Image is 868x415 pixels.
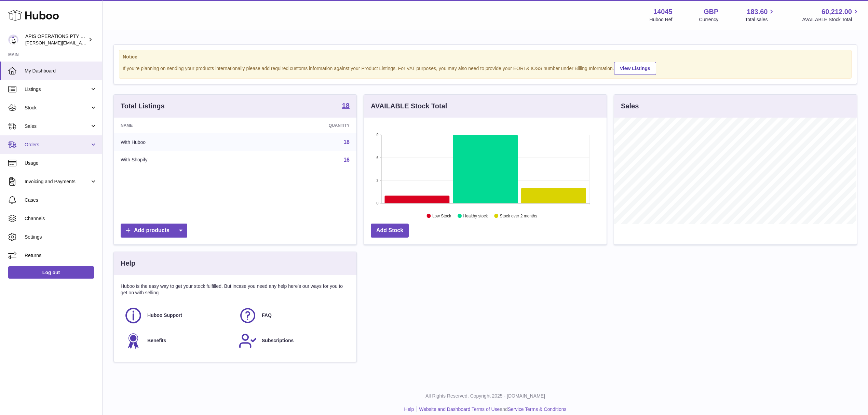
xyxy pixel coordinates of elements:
text: 6 [376,156,378,160]
a: Service Terms & Conditions [508,406,567,412]
a: Add Stock [371,224,409,238]
span: 183.60 [747,7,768,16]
span: Subscriptions [262,337,294,344]
span: Huboo Support [147,312,182,319]
span: Channels [25,215,97,222]
h3: Total Listings [121,102,165,111]
a: 18 [342,102,350,110]
a: Benefits [124,332,232,350]
div: If you're planning on sending your products internationally please add required customs informati... [123,61,848,75]
img: david.ryan@honeyforlife.com.au [8,35,18,45]
span: Stock [25,105,90,111]
span: Total sales [745,16,775,23]
a: Log out [8,266,94,279]
strong: Notice [123,54,848,60]
span: Returns [25,252,97,259]
a: 16 [343,157,350,163]
span: My Dashboard [25,68,97,74]
h3: Sales [621,102,639,111]
p: All Rights Reserved. Copyright 2025 - [DOMAIN_NAME] [108,393,863,399]
span: FAQ [262,312,272,319]
span: Benefits [147,337,166,344]
a: FAQ [239,306,346,325]
span: [PERSON_NAME][EMAIL_ADDRESS][PERSON_NAME][DOMAIN_NAME] [25,40,174,45]
div: Huboo Ref [650,16,673,23]
span: Settings [25,234,97,240]
div: Currency [699,16,719,23]
span: 60,212.00 [822,7,852,16]
div: APIS OPERATIONS PTY LTD, T/A HONEY FOR LIFE [25,33,87,46]
a: 18 [343,139,350,145]
text: 0 [376,201,378,205]
td: With Huboo [114,133,245,151]
a: 60,212.00 AVAILABLE Stock Total [802,7,860,23]
a: Add products [121,224,187,238]
span: Cases [25,197,97,203]
a: View Listings [614,62,656,75]
td: With Shopify [114,151,245,169]
h3: Help [121,259,135,268]
p: Huboo is the easy way to get your stock fulfilled. But incase you need any help here's our ways f... [121,283,350,296]
th: Quantity [245,118,356,133]
strong: 14045 [653,7,673,16]
text: Healthy stock [463,214,488,218]
h3: AVAILABLE Stock Total [371,102,447,111]
a: 183.60 Total sales [745,7,775,23]
strong: GBP [704,7,718,16]
span: Sales [25,123,90,130]
text: Low Stock [432,214,451,218]
span: Usage [25,160,97,166]
span: AVAILABLE Stock Total [802,16,860,23]
li: and [417,406,566,413]
span: Listings [25,86,90,93]
strong: 18 [342,102,350,109]
a: Website and Dashboard Terms of Use [419,406,500,412]
a: Subscriptions [239,332,346,350]
a: Huboo Support [124,306,232,325]
th: Name [114,118,245,133]
span: Orders [25,142,90,148]
text: 9 [376,133,378,137]
span: Invoicing and Payments [25,178,90,185]
text: 3 [376,178,378,183]
a: Help [404,406,414,412]
text: Stock over 2 months [500,214,537,218]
